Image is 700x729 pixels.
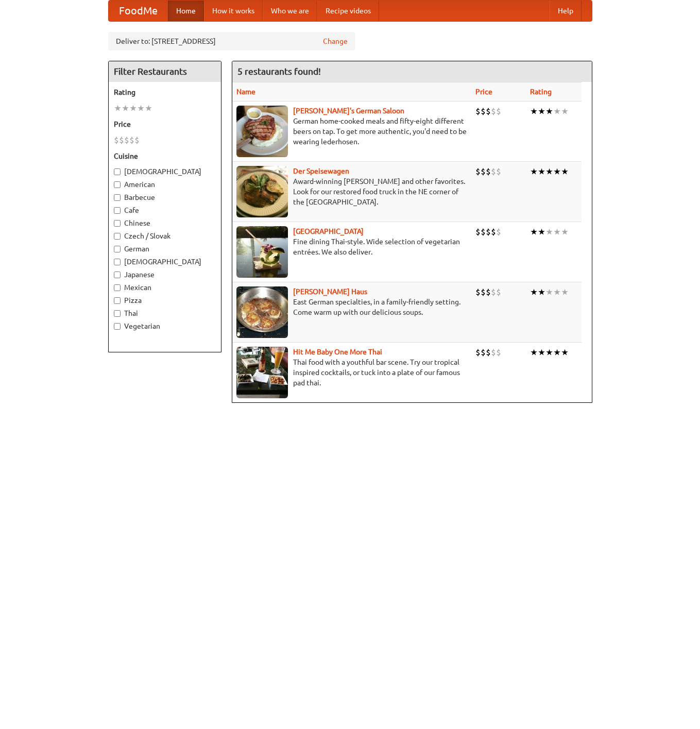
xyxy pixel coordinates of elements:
label: Pizza [114,295,216,306]
li: ★ [538,347,545,358]
li: $ [475,347,481,358]
input: German [114,246,121,252]
li: ★ [545,106,553,117]
input: Pizza [114,297,121,304]
label: Czech / Slovak [114,231,216,241]
li: ★ [553,347,561,358]
li: $ [486,106,491,117]
img: kohlhaus.jpg [236,286,288,338]
input: Thai [114,310,121,317]
label: [DEMOGRAPHIC_DATA] [114,257,216,267]
label: German [114,244,216,254]
li: $ [475,226,481,238]
p: East German specialties, in a family-friendly setting. Come warm up with our delicious soups. [236,297,467,317]
li: ★ [545,166,553,177]
label: Vegetarian [114,321,216,331]
a: [GEOGRAPHIC_DATA] [293,227,364,235]
li: $ [475,286,481,298]
a: Rating [530,88,552,96]
li: $ [481,166,486,177]
li: $ [119,134,124,146]
li: $ [486,347,491,358]
a: [PERSON_NAME] Haus [293,287,367,296]
label: Cafe [114,205,216,215]
li: $ [481,347,486,358]
a: Change [323,36,348,46]
li: $ [491,226,496,238]
li: ★ [553,106,561,117]
li: ★ [561,226,569,238]
li: ★ [538,226,545,238]
li: $ [496,286,501,298]
input: American [114,181,121,188]
a: Help [550,1,582,21]
div: Deliver to: [STREET_ADDRESS] [108,32,355,50]
label: Chinese [114,218,216,228]
input: Japanese [114,272,121,278]
a: Hit Me Baby One More Thai [293,348,382,356]
li: $ [134,134,140,146]
img: esthers.jpg [236,106,288,157]
li: $ [124,134,129,146]
label: Mexican [114,282,216,293]
input: Cafe [114,207,121,214]
li: ★ [561,106,569,117]
p: Thai food with a youthful bar scene. Try our tropical inspired cocktails, or tuck into a plate of... [236,357,467,388]
img: speisewagen.jpg [236,166,288,217]
li: ★ [538,286,545,298]
li: ★ [122,103,129,114]
li: $ [491,347,496,358]
input: Vegetarian [114,323,121,330]
li: $ [475,166,481,177]
p: Award-winning [PERSON_NAME] and other favorites. Look for our restored food truck in the NE corne... [236,176,467,207]
li: ★ [530,347,538,358]
label: Japanese [114,269,216,280]
a: [PERSON_NAME]'s German Saloon [293,107,404,115]
li: $ [486,286,491,298]
li: ★ [561,347,569,358]
ng-pluralize: 5 restaurants found! [237,66,321,76]
li: ★ [545,347,553,358]
li: $ [491,106,496,117]
li: $ [496,106,501,117]
a: Who we are [263,1,317,21]
li: $ [481,286,486,298]
li: $ [481,226,486,238]
a: Der Speisewagen [293,167,349,175]
li: $ [491,166,496,177]
li: $ [491,286,496,298]
li: $ [496,347,501,358]
input: Mexican [114,284,121,291]
li: $ [129,134,134,146]
li: ★ [545,226,553,238]
a: How it works [204,1,263,21]
li: $ [481,106,486,117]
li: ★ [114,103,122,114]
li: $ [114,134,119,146]
a: Price [475,88,492,96]
input: [DEMOGRAPHIC_DATA] [114,168,121,175]
h4: Filter Restaurants [109,61,221,82]
p: Fine dining Thai-style. Wide selection of vegetarian entrées. We also deliver. [236,236,467,257]
h5: Rating [114,87,216,97]
li: ★ [561,166,569,177]
a: Home [168,1,204,21]
li: ★ [137,103,145,114]
label: American [114,179,216,190]
li: ★ [530,106,538,117]
li: ★ [545,286,553,298]
li: ★ [530,166,538,177]
h5: Cuisine [114,151,216,161]
a: Recipe videos [317,1,379,21]
label: Barbecue [114,192,216,202]
li: $ [496,226,501,238]
input: Czech / Slovak [114,233,121,240]
li: ★ [530,226,538,238]
label: [DEMOGRAPHIC_DATA] [114,166,216,177]
li: ★ [553,166,561,177]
